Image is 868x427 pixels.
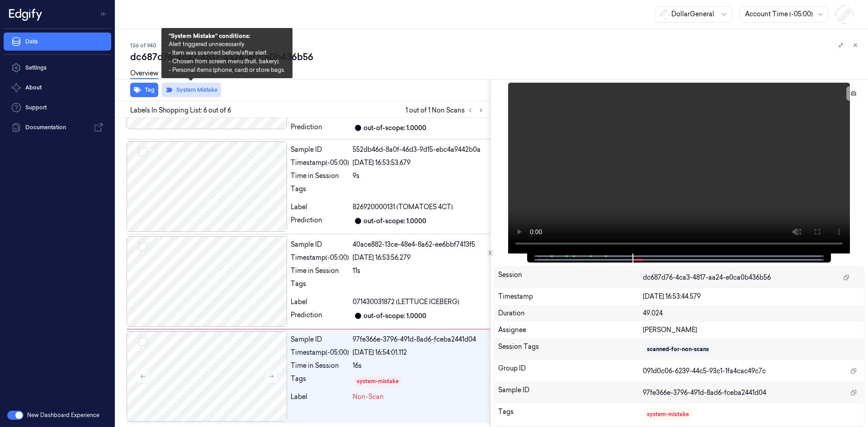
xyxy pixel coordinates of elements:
[291,158,349,168] div: Timestamp (-05:00)
[643,292,860,301] div: [DATE] 16:53:44.579
[498,292,643,301] div: Timestamp
[138,147,147,156] button: Select row
[138,242,147,251] button: Select row
[498,385,643,400] div: Sample ID
[643,325,860,335] div: [PERSON_NAME]
[291,171,349,181] div: Time in Session
[4,79,111,97] button: About
[291,266,349,276] div: Time in Session
[4,118,111,136] a: Documentation
[647,345,709,353] div: scanned-for-non-scans
[353,348,486,357] div: [DATE] 16:54:01.112
[353,297,459,307] span: 071430031872 (LETTUCE ICEBERG)
[498,407,643,422] div: Tags
[4,59,111,77] a: Settings
[162,83,221,97] button: System Mistake
[291,216,349,226] div: Prediction
[138,337,147,346] button: Select row
[363,216,426,226] div: out-of-scope: 1.0000
[291,240,349,249] div: Sample ID
[643,366,766,376] span: 091d0c06-6239-44c5-93c1-1fa4cac49c7c
[406,105,486,116] span: 1 out of 1 Non Scans
[291,335,349,344] div: Sample ID
[291,361,349,371] div: Time in Session
[357,377,399,385] div: system-mistake
[291,392,349,402] div: Label
[353,171,486,181] div: 9s
[643,388,766,398] span: 97fe366e-3796-491d-8ad6-fceba2441d04
[647,410,689,418] div: system-mistake
[353,392,384,402] span: Non-Scan
[291,122,349,133] div: Prediction
[130,42,156,49] span: 136 of 940
[498,325,643,335] div: Assignee
[353,202,453,212] span: 826920000131 (TOMATOES 4CT)
[363,123,426,133] div: out-of-scope: 1.0000
[353,145,486,155] div: 552db46d-8a0f-46d3-9d15-ebc4a9442b0a
[353,335,486,344] div: 97fe366e-3796-491d-8ad6-fceba2441d04
[353,266,486,276] div: 11s
[291,184,349,199] div: Tags
[353,361,486,371] div: 16s
[291,145,349,155] div: Sample ID
[291,310,349,321] div: Prediction
[130,83,158,97] button: Tag
[498,364,643,378] div: Group ID
[291,297,349,307] div: Label
[291,279,349,294] div: Tags
[643,309,860,318] div: 49.024
[97,7,111,21] button: Toggle Navigation
[291,202,349,212] div: Label
[130,106,231,115] span: Labels In Shopping List: 6 out of 6
[291,253,349,263] div: Timestamp (-05:00)
[643,273,771,282] span: dc687d76-4ca3-4817-aa24-e0ca0b436b56
[498,270,643,285] div: Session
[498,342,643,357] div: Session Tags
[130,69,158,79] a: Overview
[353,158,486,168] div: [DATE] 16:53:53.679
[130,51,861,63] div: dc687d76-4ca3-4817-aa24-e0ca0b436b56
[291,348,349,357] div: Timestamp (-05:00)
[4,99,111,117] a: Support
[291,374,349,389] div: Tags
[4,33,111,51] a: Data
[353,253,486,263] div: [DATE] 16:53:56.279
[363,311,426,321] div: out-of-scope: 1.0000
[353,240,486,249] div: 40ace882-13ce-48e4-8a62-ee6bbf7413f5
[498,309,643,318] div: Duration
